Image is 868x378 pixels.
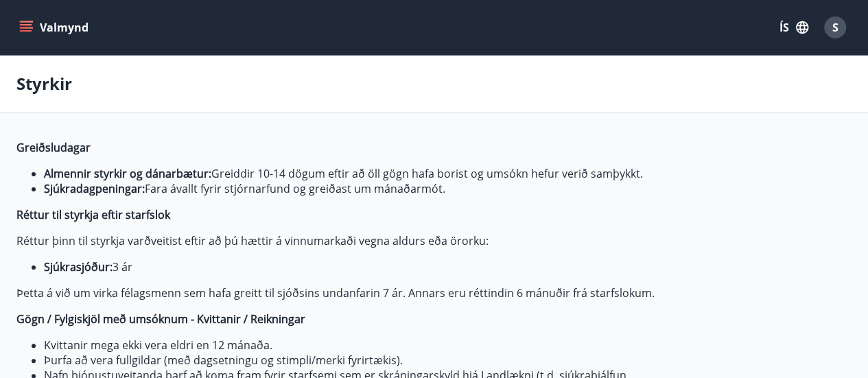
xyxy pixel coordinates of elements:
li: Fara ávallt fyrir stjórnarfund og greiðast um mánaðarmót. [44,181,664,196]
button: menu [16,15,94,40]
p: Réttur þinn til styrkja varðveitist eftir að þú hættir á vinnumarkaði vegna aldurs eða örorku: [16,233,664,248]
strong: Gögn / Fylgiskjöl með umsóknum - Kvittanir / Reikningar [16,311,305,327]
li: Þurfa að vera fullgildar (með dagsetningu og stimpli/merki fyrirtækis). [44,353,664,368]
span: S [832,20,838,35]
li: Greiddir 10-14 dögum eftir að öll gögn hafa borist og umsókn hefur verið samþykkt. [44,166,664,181]
li: Kvittanir mega ekki vera eldri en 12 mánaða. [44,338,664,353]
strong: Sjúkrasjóður: [44,259,113,274]
strong: Greiðsludagar [16,140,91,155]
button: S [819,11,852,44]
button: ÍS [772,15,816,40]
p: Þetta á við um virka félagsmenn sem hafa greitt til sjóðsins undanfarin 7 ár. Annars eru réttindi... [16,285,664,300]
strong: Sjúkradagpeningar: [44,181,145,196]
li: 3 ár [44,259,664,274]
strong: Almennir styrkir og dánarbætur: [44,166,211,181]
p: Styrkir [16,72,72,95]
strong: Réttur til styrkja eftir starfslok [16,207,170,222]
